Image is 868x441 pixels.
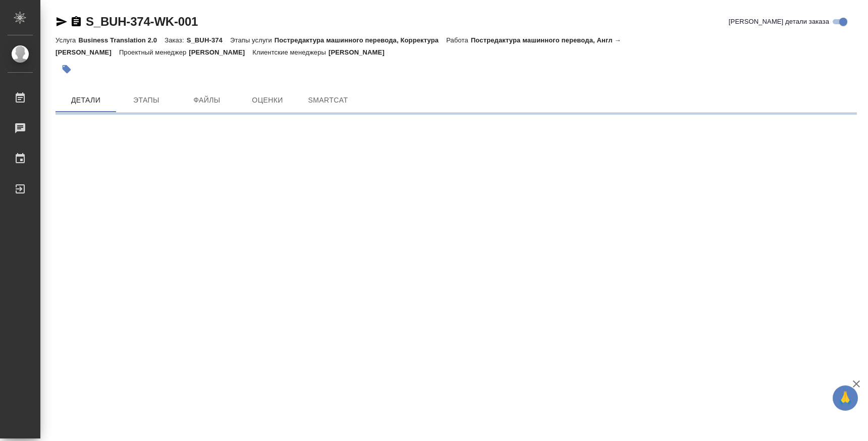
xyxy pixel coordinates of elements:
[833,385,858,411] button: 🙏
[56,16,68,28] button: Скопировать ссылку для ЯМессенджера
[837,387,854,409] span: 🙏
[329,48,392,56] p: [PERSON_NAME]
[183,94,231,107] span: Файлы
[56,58,78,80] button: Добавить тэг
[446,36,471,44] p: Работа
[243,94,292,107] span: Оценки
[78,36,165,44] p: Business Translation 2.0
[187,36,230,44] p: S_BUH-374
[70,16,82,28] button: Скопировать ссылку
[304,94,352,107] span: SmartCat
[189,48,252,56] p: [PERSON_NAME]
[86,15,198,28] a: S_BUH-374-WK-001
[230,36,275,44] p: Этапы услуги
[119,48,189,56] p: Проектный менеджер
[56,36,78,44] p: Услуга
[165,36,186,44] p: Заказ:
[122,94,171,107] span: Этапы
[252,48,329,56] p: Клиентские менеджеры
[62,94,110,107] span: Детали
[275,36,446,44] p: Постредактура машинного перевода, Корректура
[729,17,829,27] span: [PERSON_NAME] детали заказа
